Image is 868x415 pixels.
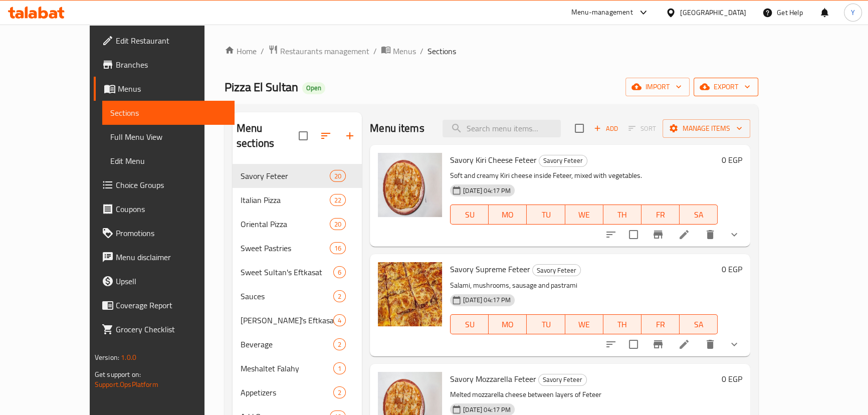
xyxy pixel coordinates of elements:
span: Restaurants management [280,45,369,57]
span: Branches [116,59,227,71]
h6: 0 EGP [722,153,742,167]
button: FR [641,204,680,225]
h2: Menu sections [237,121,299,151]
p: Soft and creamy Kiri cheese inside Feteer, mixed with vegetables. [450,169,718,182]
button: Manage items [663,119,750,138]
span: import [633,81,682,93]
span: 2 [334,340,345,349]
button: Branch-specific-item [646,223,670,247]
div: Italian Pizza22 [233,188,362,212]
p: Melted mozzarella cheese between layers of Feteer [450,388,718,401]
span: Get support on: [95,368,141,381]
span: 20 [330,171,345,181]
span: Savory Feteer [241,170,330,182]
span: Menus [393,45,416,57]
button: import [625,78,690,96]
li: / [420,45,423,57]
div: Savory Feteer [539,155,587,167]
svg: Show Choices [728,229,740,241]
span: Savory Kiri Cheese Feteer [450,152,537,167]
button: export [694,78,758,96]
span: Savory Feteer [533,265,580,276]
a: Branches [94,53,235,77]
span: Sauces [241,290,333,302]
span: Select all sections [293,125,314,146]
div: Sweet Pastries16 [233,236,362,260]
span: 1 [334,364,345,373]
span: Sweet Pastries [241,242,330,254]
span: export [702,81,750,93]
button: SU [450,314,489,334]
button: SA [680,314,718,334]
div: Beverage2 [233,332,362,356]
button: TH [603,204,641,225]
nav: breadcrumb [225,45,758,58]
button: delete [698,332,722,356]
button: Branch-specific-item [646,332,670,356]
span: FR [645,317,676,332]
a: Menus [94,77,235,101]
span: Full Menu View [110,131,227,143]
span: Italian Pizza [241,194,330,206]
span: Appetizers [241,386,333,398]
svg: Show Choices [728,338,740,350]
span: Beverage [241,338,333,350]
span: Meshaltet Falahy [241,362,333,374]
span: 2 [334,292,345,301]
span: Upsell [116,275,227,287]
span: Select section [569,118,590,139]
div: Oriental Pizza20 [233,212,362,236]
span: 1.0.0 [121,351,136,364]
div: Sweet Sultan's Eftkasat6 [233,260,362,284]
span: TU [531,207,561,222]
a: Upsell [94,269,235,293]
span: SU [455,207,485,222]
div: Savory Sultan's Eftkasat [241,314,333,326]
span: SU [455,317,485,332]
a: Support.OpsPlatform [95,378,158,391]
a: Coupons [94,197,235,221]
span: Sections [110,107,227,119]
div: Appetizers2 [233,380,362,404]
div: Sauces2 [233,284,362,308]
button: delete [698,223,722,247]
h2: Menu items [370,121,424,136]
span: MO [493,207,523,222]
h6: 0 EGP [722,262,742,276]
span: [DATE] 04:17 PM [459,186,515,195]
span: Savory Mozzarella Feteer [450,371,536,386]
a: Menu disclaimer [94,245,235,269]
span: Add item [590,121,622,136]
div: items [333,266,346,278]
span: TH [607,207,637,222]
span: Pizza El Sultan [225,76,298,98]
div: Savory Feteer20 [233,164,362,188]
button: TU [527,314,565,334]
span: Oriental Pizza [241,218,330,230]
div: items [330,170,346,182]
span: Version: [95,351,119,364]
span: Manage items [671,122,742,135]
button: TU [527,204,565,225]
button: show more [722,223,746,247]
div: items [330,194,346,206]
span: Add [592,123,619,134]
button: Add section [338,124,362,148]
button: sort-choices [599,223,623,247]
span: Menus [118,83,227,95]
button: sort-choices [599,332,623,356]
span: Y [851,7,855,18]
a: Menus [381,45,416,58]
span: Savory Feteer [539,374,586,385]
span: Sweet Sultan's Eftkasat [241,266,333,278]
a: Coverage Report [94,293,235,317]
div: Meshaltet Falahy1 [233,356,362,380]
div: items [333,314,346,326]
img: Savory Kiri Cheese Feteer [378,153,442,217]
span: Savory Supreme Feteer [450,262,530,277]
